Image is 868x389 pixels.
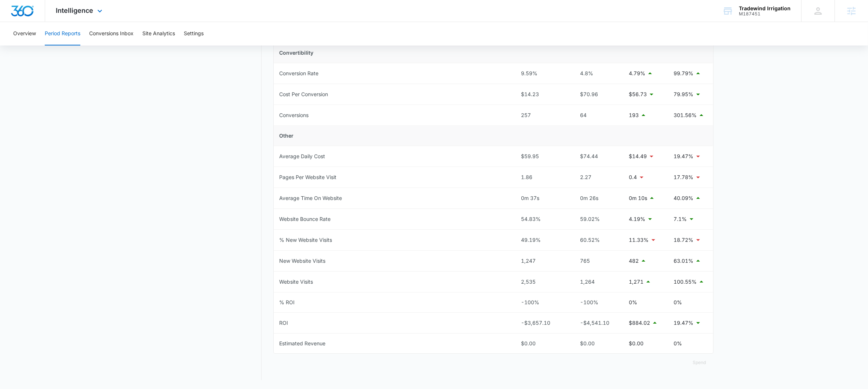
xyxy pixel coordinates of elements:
div: Average Daily Cost [280,152,325,160]
div: 9.59% [521,69,564,77]
p: 1,271 [629,278,644,286]
div: $0.00 [575,339,617,348]
div: 1,264 [575,278,617,286]
button: Spend [686,354,714,371]
div: 2,535 [521,278,564,286]
div: Estimated Revenue [280,339,326,348]
div: $74.44 [575,152,617,160]
p: 4.79% [629,69,646,77]
div: $59.95 [521,152,564,160]
div: 54.83% [521,215,564,223]
div: 0m 37s [521,194,564,202]
p: 40.09% [674,194,694,202]
p: 19.47% [674,152,694,160]
div: Average Time On Website [280,194,342,202]
span: Intelligence [56,7,94,14]
div: Pages Per Website Visit [280,173,337,181]
div: account name [739,6,791,11]
p: $14.49 [629,152,647,160]
p: 0% [674,339,682,348]
div: -$3,657.10 [521,319,564,327]
p: 193 [629,111,639,119]
div: $70.96 [575,90,617,98]
div: Conversion Rate [280,69,319,77]
p: 0m 10s [629,194,648,202]
div: 257 [521,111,564,119]
p: 99.79% [674,69,694,77]
p: 18.72% [674,236,694,244]
div: Website Visits [280,278,313,286]
p: 17.78% [674,173,694,181]
p: $0.00 [629,339,644,348]
p: $56.73 [629,90,647,98]
div: $0.00 [521,339,564,348]
p: 11.33% [629,236,649,244]
div: account id [739,11,791,17]
div: 1.86 [521,173,564,181]
p: 63.01% [674,257,694,265]
p: 7.1% [674,215,687,223]
div: -100% [575,298,617,306]
p: 19.47% [674,319,694,327]
div: 60.52% [575,236,617,244]
button: Conversions Inbox [89,22,134,46]
div: Website Bounce Rate [280,215,331,223]
p: 0% [674,298,682,306]
button: Overview [13,22,36,46]
div: 59.02% [575,215,617,223]
p: $884.02 [629,319,650,327]
p: 301.56% [674,111,697,119]
div: Cost Per Conversion [280,90,328,98]
p: 0.4 [629,173,637,181]
div: 4.8% [575,69,617,77]
div: ROI [280,319,288,327]
p: 482 [629,257,639,265]
div: $14.23 [521,90,564,98]
div: 2.27 [575,173,617,181]
div: Conversions [280,111,309,119]
div: New Website Visits [280,257,326,265]
p: 4.19% [629,215,646,223]
div: % New Website Visits [280,236,332,244]
td: Other [274,126,713,146]
button: Settings [184,22,204,46]
p: 0% [629,298,638,306]
div: -100% [521,298,564,306]
div: 1,247 [521,257,564,265]
div: 49.19% [521,236,564,244]
td: Convertibility [274,43,713,63]
div: 64 [575,111,617,119]
div: % ROI [280,298,295,306]
div: 0m 26s [575,194,617,202]
p: 100.55% [674,278,697,286]
button: Site Analytics [142,22,175,46]
div: 765 [575,257,617,265]
p: 79.95% [674,90,694,98]
button: Period Reports [45,22,80,46]
div: -$4,541.10 [575,319,617,327]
